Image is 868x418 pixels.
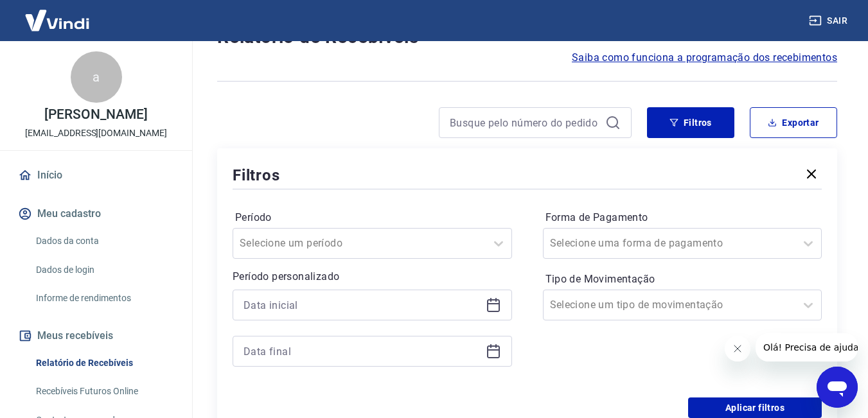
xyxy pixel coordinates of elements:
button: Meus recebíveis [15,322,177,350]
label: Forma de Pagamento [545,210,820,225]
a: Dados da conta [31,228,177,254]
button: Meu cadastro [15,200,177,228]
p: [EMAIL_ADDRESS][DOMAIN_NAME] [25,126,167,140]
button: Sair [806,9,853,33]
label: Tipo de Movimentação [545,272,820,287]
iframe: Botão para abrir a janela de mensagens [817,367,858,408]
iframe: Fechar mensagem [725,336,750,361]
h5: Filtros [233,165,280,186]
iframe: Mensagem da empresa [756,333,858,361]
input: Busque pelo número do pedido [450,113,600,132]
span: Olá! Precisa de ajuda? [8,9,108,19]
a: Recebíveis Futuros Online [31,378,177,405]
a: Informe de rendimentos [31,285,177,311]
a: Saiba como funciona a programação dos recebimentos [572,50,837,65]
input: Data inicial [244,295,481,315]
a: Relatório de Recebíveis [31,350,177,376]
button: Filtros [647,107,734,138]
div: a [71,51,122,103]
button: Exportar [750,107,837,138]
input: Data final [244,342,481,361]
label: Período [235,210,509,225]
img: Vindi [15,1,99,40]
a: Dados de login [31,257,177,283]
p: Período personalizado [233,269,512,284]
a: Início [15,161,177,189]
button: Aplicar filtros [688,397,822,418]
p: [PERSON_NAME] [44,108,147,121]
